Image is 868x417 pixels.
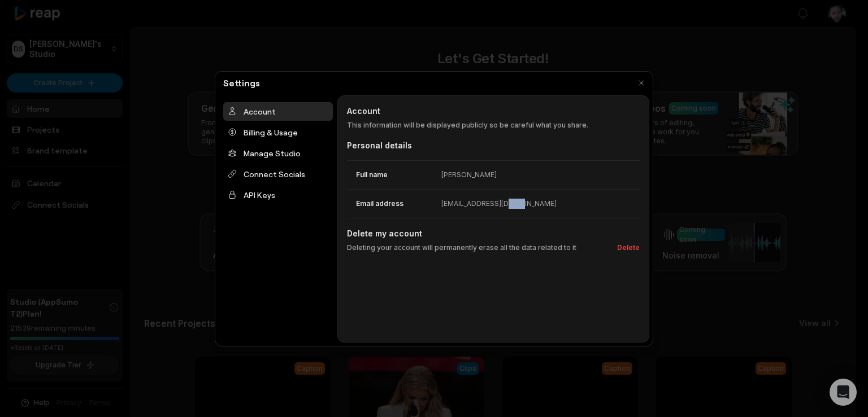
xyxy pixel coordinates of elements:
[441,199,557,209] div: [EMAIL_ADDRESS][DOMAIN_NAME]
[613,243,640,253] button: Delete
[347,120,640,130] p: This information will be displayed publicly so be careful what you share.
[347,227,640,239] h2: Delete my account
[223,123,333,142] div: Billing & Usage
[223,165,333,183] div: Connect Socials
[223,102,333,121] div: Account
[219,76,264,90] h2: Settings
[347,199,441,209] dt: Email address
[347,170,441,180] dt: Full name
[441,170,497,180] div: [PERSON_NAME]
[347,139,640,151] div: Personal details
[223,144,333,163] div: Manage Studio
[347,105,640,117] h2: Account
[347,243,576,253] p: Deleting your account will permanently erase all the data related to it
[223,186,333,204] div: API Keys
